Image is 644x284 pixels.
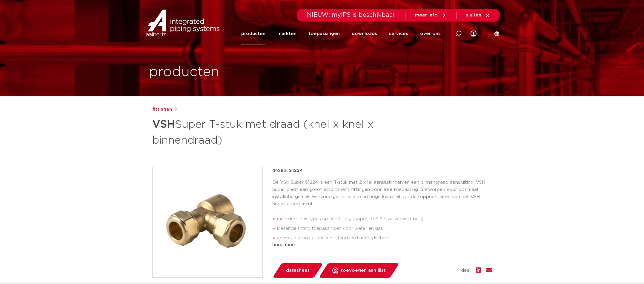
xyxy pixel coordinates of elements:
li: Dezelfde fitting toepassingen voor water en gas [277,224,492,233]
a: over ons [420,22,441,45]
a: producten [241,22,265,45]
p: De VSH Super S1224 is een T-stuk met 2 knel aansluitingen en een binnendraad aansluiting. VSH Sup... [272,179,492,208]
span: NIEUW: myIPS is beschikbaar [307,12,396,18]
span: deel: [461,267,471,274]
a: markten [277,22,296,45]
a: fittingen [152,106,172,113]
li: meerdere buistypes op één fitting (koper, RVS & staalverzinkt buis) [277,214,492,224]
p: groep: S1224 [272,167,492,174]
a: sluiten [466,13,490,18]
span: meer info [415,13,438,17]
strong: VSH [152,119,175,130]
a: meer info [415,13,447,18]
span: datasheet [286,266,310,275]
a: downloads [352,22,377,45]
nav: Menu [241,22,441,45]
img: Product Image for VSH Super T-stuk met draad (knel x knel x binnendraad) [153,167,262,277]
a: datasheet [272,263,323,278]
h1: Super T-stuk met draad (knel x knel x binnendraad) [152,116,376,148]
h1: producten [149,63,219,82]
span: sluiten [466,13,481,17]
div: lees meer [272,241,492,248]
li: eenvoudige installatie met standaard gereedschap [277,233,492,243]
a: toepassingen [308,22,340,45]
a: services [389,22,408,45]
span: toevoegen aan lijst [341,266,386,275]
